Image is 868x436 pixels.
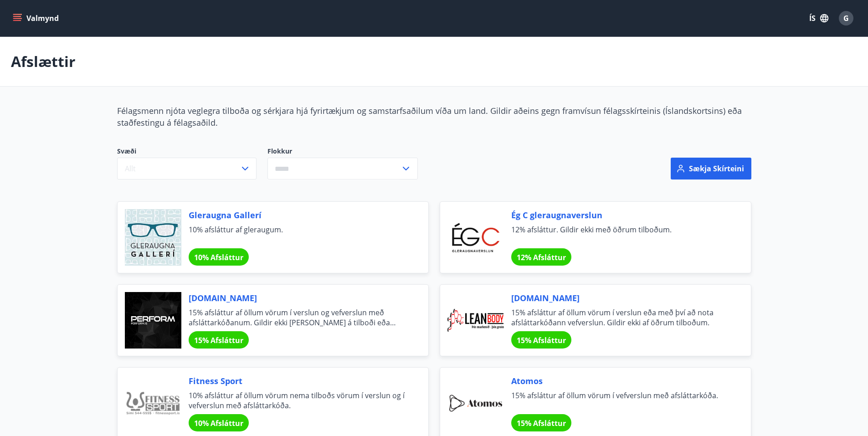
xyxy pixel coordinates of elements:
[194,252,243,262] span: 10% Afsláttur
[189,375,406,387] span: Fitness Sport
[511,375,729,387] span: Atomos
[11,51,76,72] p: Afslættir
[267,147,418,156] label: Flokkur
[517,335,566,345] span: 15% Afsláttur
[189,308,406,328] span: 15% afsláttur af öllum vörum í verslun og vefverslun með afsláttarkóðanum. Gildir ekki [PERSON_NA...
[194,335,243,345] span: 15% Afsláttur
[189,225,406,245] span: 10% afsláttur af gleraugum.
[517,252,566,262] span: 12% Afsláttur
[189,209,406,221] span: Gleraugna Gallerí
[189,292,406,304] span: [DOMAIN_NAME]
[194,418,243,428] span: 10% Afsláttur
[511,308,729,328] span: 15% afsláttur af öllum vörum í verslun eða með því að nota afsláttarkóðann vefverslun. Gildir ekk...
[117,105,742,128] span: Félagsmenn njóta veglegra tilboða og sérkjara hjá fyrirtækjum og samstarfsaðilum víða um land. Gi...
[511,225,729,245] span: 12% afsláttur. Gildir ekki með öðrum tilboðum.
[125,164,136,174] span: Allt
[511,292,729,304] span: [DOMAIN_NAME]
[117,158,257,180] button: Allt
[11,10,62,26] button: menu
[511,209,729,221] span: Ég C gleraugnaverslun
[671,158,751,180] button: Sækja skírteini
[511,390,729,410] span: 15% afsláttur af öllum vörum í vefverslun með afsláttarkóða.
[835,7,857,29] button: G
[117,147,257,158] span: Svæði
[517,418,566,428] span: 15% Afsláttur
[843,13,849,23] span: G
[804,10,833,26] button: ÍS
[189,390,406,410] span: 10% afsláttur af öllum vörum nema tilboðs vörum í verslun og í vefverslun með afsláttarkóða.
